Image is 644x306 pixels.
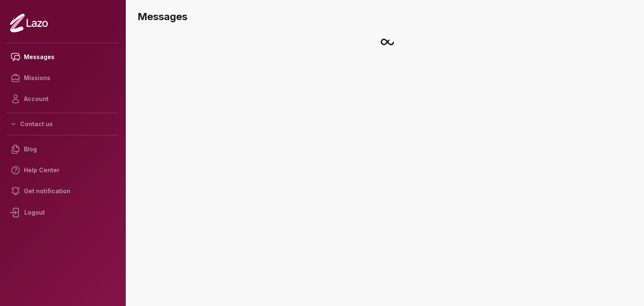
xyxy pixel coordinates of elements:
[7,139,119,160] a: Blog
[7,160,119,181] a: Help Center
[7,202,119,223] div: Logout
[7,47,119,67] a: Messages
[7,181,119,202] a: Get notification
[7,117,119,132] button: Contact us
[7,88,119,109] a: Account
[7,67,119,88] a: Missions
[138,10,637,23] h3: Messages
